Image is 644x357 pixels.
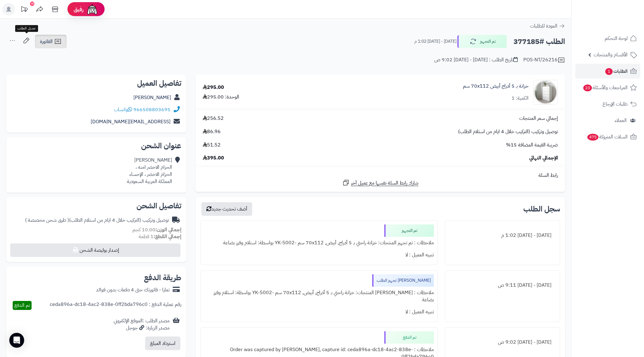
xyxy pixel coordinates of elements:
[463,83,529,90] a: خزانة بـ 5 أدراج أبيض ‎70x112 سم‏
[40,38,53,45] span: الفاتورة
[205,249,434,261] div: تنبيه العميل : لا
[203,128,221,135] span: 86.96
[114,324,170,332] div: مصدر الزيارة: جوجل
[25,217,169,224] div: توصيل وتركيب (التركيب خلال 4 ايام من استلام الطلب)
[449,336,556,348] div: [DATE] - [DATE] 9:02 ص
[133,106,171,113] a: 966508803695
[575,80,640,95] a: المراجعات والأسئلة23
[414,38,456,45] small: [DATE] - [DATE] 1:02 م
[575,64,640,79] a: الطلبات1
[449,229,556,242] div: [DATE] - [DATE] 1:02 م
[575,31,640,46] a: لوحة التحكم
[575,113,640,128] a: العملاء
[10,243,180,257] button: إصدار بوليصة الشحن
[605,68,613,75] span: 1
[145,337,180,350] button: استرداد المبلغ
[506,141,558,149] span: ضريبة القيمة المضافة 15%
[30,2,34,6] div: 10
[457,35,507,48] button: تم التجهيز
[205,287,434,306] div: ملاحظات : [PERSON_NAME] المنتجات: خزانة راحتي بـ 5 أدراج, أبيض, ‎70x112 سم‏ -YK-5002 بواسطة: استل...
[203,84,224,91] div: 295.00
[603,100,628,108] span: طلبات الإرجاع
[534,80,558,105] img: 1747726680-1724661648237-1702540482953-8486464545656-90x90.jpg
[203,141,221,149] span: 51.52
[50,301,181,310] div: رقم عملية الدفع : ceda896a-dc18-4ac2-838e-0ff2bda796c0
[513,35,565,48] h2: الطلب #377185
[605,67,628,76] span: الطلبات
[203,115,224,122] span: 256.52
[583,83,628,92] span: المراجعات والأسئلة
[512,95,529,102] div: الكمية: 1
[86,3,98,15] img: ai-face.png
[384,331,434,344] div: تم الدفع
[114,106,132,113] a: واتساب
[203,94,239,101] div: الوحدة: 295.00
[587,133,628,141] span: السلات المتروكة
[594,50,628,59] span: الأقسام والمنتجات
[14,302,30,309] span: تم الدفع
[11,80,181,87] h2: تفاصيل العميل
[372,274,434,287] div: [PERSON_NAME] تجهيز الطلب
[198,172,563,179] div: رابط السلة
[205,237,434,249] div: ملاحظات : تم تجهيز المنتجات: خزانة راحتي بـ 5 أدراج, أبيض, ‎70x112 سم‏ -YK-5002 بواسطة: استلام وف...
[15,25,38,32] div: تعديل الطلب
[132,226,181,233] small: 10.00 كجم
[605,34,628,43] span: لوحة التحكم
[615,116,627,125] span: العملاء
[11,202,181,210] h2: تفاصيل الشحن
[133,94,171,101] a: [PERSON_NAME]
[523,205,560,213] h3: سجل الطلب
[203,155,224,162] span: 395.00
[96,286,170,294] div: تمارا - فاتورتك حتى 4 دفعات بدون فوائد
[155,226,181,233] strong: إجمالي الوزن:
[530,22,565,30] a: العودة للطلبات
[201,202,252,216] button: أضف تحديث جديد
[530,22,557,30] span: العودة للطلبات
[587,134,599,141] span: 475
[139,233,181,240] small: 1 قطعة
[342,179,419,187] a: شارك رابط السلة نفسها مع عميل آخر
[449,279,556,291] div: [DATE] - [DATE] 9:11 ص
[575,129,640,144] a: السلات المتروكة475
[35,35,67,48] a: الفاتورة
[25,216,69,224] span: ( طرق شحن مخصصة )
[519,115,558,122] span: إجمالي سعر المنتجات
[523,56,565,64] div: POS-NT/26216
[583,85,592,91] span: 23
[351,180,419,187] span: شارك رابط السلة نفسها مع عميل آخر
[458,128,558,135] span: توصيل وتركيب (التركيب خلال 4 ايام من استلام الطلب)
[127,157,172,185] div: [PERSON_NAME] الحزام الاخضر امنه ، الحزام الاخضر ، الإحساء المملكة العربية السعودية
[384,224,434,237] div: تم التجهيز
[91,118,171,125] a: [EMAIL_ADDRESS][DOMAIN_NAME]
[16,3,32,17] a: تحديثات المنصة
[205,306,434,318] div: تنبيه العميل : لا
[575,97,640,111] a: طلبات الإرجاع
[11,142,181,150] h2: عنوان الشحن
[114,317,170,332] div: مصدر الطلب :الموقع الإلكتروني
[74,6,84,13] span: رفيق
[9,333,24,348] div: Open Intercom Messenger
[434,56,518,63] div: تاريخ الطلب : [DATE] - [DATE] 9:02 ص
[153,233,181,240] strong: إجمالي القطع:
[144,274,181,281] h2: طريقة الدفع
[529,155,558,162] span: الإجمالي النهائي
